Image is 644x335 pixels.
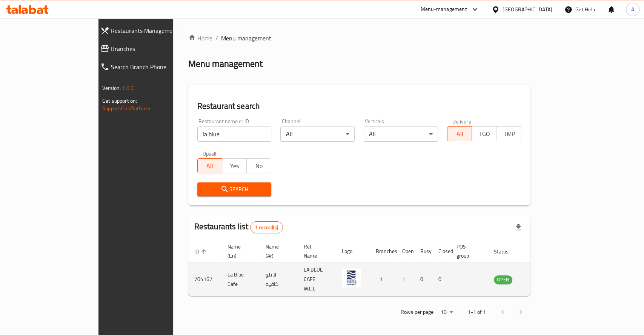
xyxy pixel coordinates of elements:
[342,269,361,287] img: La Blue Cafe
[246,158,271,173] button: No
[421,5,467,14] div: Menu-management
[197,127,272,142] input: Search for restaurant name or ID..
[447,126,472,141] button: All
[194,247,209,256] span: ID
[94,22,206,40] a: Restaurants Management
[225,161,244,171] span: Yes
[452,119,471,124] label: Delivery
[472,126,496,141] button: TGO
[102,83,121,93] span: Version:
[475,128,493,139] span: TGO
[401,307,435,317] p: Rows per page:
[494,247,518,256] span: Status
[197,100,521,112] h2: Restaurant search
[370,263,396,296] td: 1
[266,242,289,260] span: Name (Ar)
[94,40,206,58] a: Branches
[201,161,219,171] span: All
[336,240,370,263] th: Logo
[251,224,283,231] span: 1 record(s)
[396,263,414,296] td: 1
[396,240,414,263] th: Open
[250,221,283,233] div: Total records count
[298,263,336,296] td: LA BLUE CAFE W.L.L
[188,34,530,43] nav: breadcrumb
[203,151,217,156] label: Upsell
[221,263,260,296] td: La Blue Cafe
[250,161,268,171] span: No
[111,62,200,71] span: Search Branch Phone
[304,242,327,260] span: Ref. Name
[503,5,552,14] div: [GEOGRAPHIC_DATA]
[102,96,137,106] span: Get support on:
[364,127,438,142] div: All
[111,44,200,53] span: Branches
[468,307,486,317] p: 1-1 of 1
[260,263,298,296] td: لا بلو كافيه
[188,240,553,296] table: enhanced table
[111,26,200,35] span: Restaurants Management
[227,242,251,260] span: Name (En)
[215,34,218,43] li: /
[280,127,355,142] div: All
[631,5,634,14] span: A
[456,242,479,260] span: POS group
[122,83,134,93] span: 1.0.0
[194,221,283,233] h2: Restaurants list
[221,34,271,43] span: Menu management
[527,240,553,263] th: Action
[203,185,266,194] span: Search
[222,158,247,173] button: Yes
[188,58,263,70] h2: Menu management
[102,103,150,113] a: Support.OpsPlatform
[494,275,512,284] span: OPEN
[500,128,518,139] span: TMP
[438,307,456,318] div: Rows per page:
[432,263,450,296] td: 0
[432,240,450,263] th: Closed
[496,126,521,141] button: TMP
[414,240,432,263] th: Busy
[450,128,469,139] span: All
[197,182,272,196] button: Search
[94,58,206,76] a: Search Branch Phone
[197,158,222,173] button: All
[414,263,432,296] td: 0
[509,218,527,236] div: Export file
[370,240,396,263] th: Branches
